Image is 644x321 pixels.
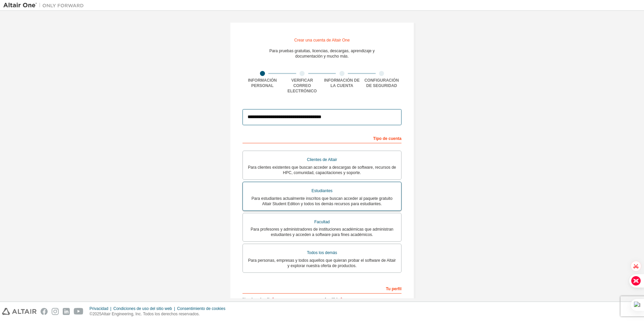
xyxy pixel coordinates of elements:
[312,188,333,193] font: Estudiantes
[364,78,399,88] font: Configuración de seguridad
[248,78,277,88] font: Información personal
[52,308,59,315] img: instagram.svg
[287,78,317,93] font: Verificar correo electrónico
[295,54,348,59] font: documentación y mucho más.
[101,312,200,316] font: Altair Engineering, Inc. Todos los derechos reservados.
[93,312,102,316] font: 2025
[74,308,84,315] img: youtube.svg
[90,306,108,311] font: Privacidad
[90,312,93,316] font: ©
[177,306,225,311] font: Consentimiento de cookies
[248,165,396,175] font: Para clientes existentes que buscan acceder a descargas de software, recursos de HPC, comunidad, ...
[324,297,340,302] font: Apellido
[294,38,350,43] font: Crear una cuenta de Altair One
[113,306,172,311] font: Condiciones de uso del sitio web
[373,136,401,141] font: Tipo de cuenta
[243,297,272,302] font: Nombre de pila
[314,220,330,224] font: Facultad
[41,308,48,315] img: facebook.svg
[63,308,70,315] img: linkedin.svg
[251,227,393,237] font: Para profesores y administradores de instituciones académicas que administran estudiantes y acced...
[269,49,375,53] font: Para pruebas gratuitas, licencias, descargas, aprendizaje y
[3,2,87,9] img: Altair Uno
[307,250,337,255] font: Todos los demás
[252,196,392,206] font: Para estudiantes actualmente inscritos que buscan acceder al paquete gratuito Altair Student Edit...
[2,308,37,315] img: altair_logo.svg
[386,287,401,291] font: Tu perfil
[324,78,360,88] font: Información de la cuenta
[248,258,396,268] font: Para personas, empresas y todos aquellos que quieran probar el software de Altair y explorar nues...
[307,157,337,162] font: Clientes de Altair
